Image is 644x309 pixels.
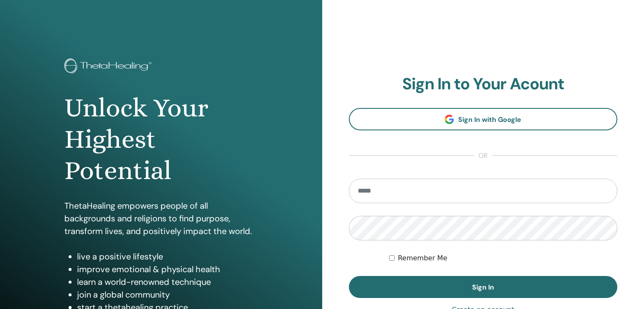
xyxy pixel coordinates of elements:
label: Remember Me [398,253,448,263]
li: join a global community [77,288,258,301]
div: Keep me authenticated indefinitely or until I manually logout [389,253,617,263]
button: Sign In [349,276,618,298]
a: Sign In with Google [349,108,618,130]
h2: Sign In to Your Acount [349,74,618,94]
li: live a positive lifestyle [77,250,258,263]
span: or [474,151,492,161]
span: Sign In with Google [458,115,521,124]
li: improve emotional & physical health [77,263,258,276]
li: learn a world-renowned technique [77,276,258,288]
h1: Unlock Your Highest Potential [64,92,258,187]
p: ThetaHealing empowers people of all backgrounds and religions to find purpose, transform lives, a... [64,199,258,237]
span: Sign In [472,283,494,292]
